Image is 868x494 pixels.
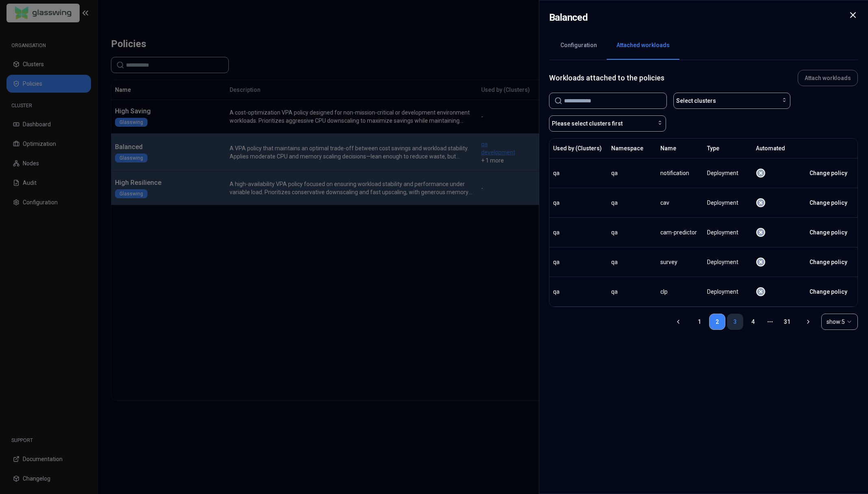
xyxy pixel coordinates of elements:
[553,199,604,207] div: qa
[611,258,653,266] div: qa
[707,258,738,266] span: Deployment
[707,169,738,177] span: Deployment
[709,314,725,330] a: 2
[707,199,738,207] span: Deployment
[551,31,607,60] button: Configuration
[727,314,743,330] a: 3
[803,254,854,270] button: Change policy
[691,314,795,330] nav: pagination
[803,224,854,240] button: Change policy
[552,119,623,128] span: Please select clusters first
[607,31,679,60] button: Attached workloads
[707,140,719,156] button: Type
[553,288,604,296] div: qa
[756,140,785,156] button: Automated
[660,140,676,156] button: Name
[611,228,653,236] div: qa
[553,258,604,266] div: qa
[660,288,668,296] span: clp
[676,97,716,105] span: Select clusters
[691,314,707,330] a: 1
[707,288,738,296] span: Deployment
[660,228,697,236] span: cam-predictor
[611,199,653,207] div: qa
[611,140,643,156] button: Namespace
[673,93,790,109] button: Select clusters
[553,140,602,156] button: Used by (Clusters)
[553,169,604,177] div: qa
[611,288,653,296] div: qa
[803,284,854,300] button: Change policy
[660,258,677,266] span: survey
[549,72,664,84] h1: Workloads attached to the policies
[745,314,761,330] a: 4
[803,165,854,181] button: Change policy
[549,115,666,132] button: Please select clusters first
[611,169,653,177] div: qa
[660,169,689,177] span: notification
[553,228,604,236] div: qa
[549,10,588,25] h2: Balanced
[779,314,795,330] a: 31
[803,195,854,211] button: Change policy
[707,228,738,236] span: Deployment
[660,199,669,207] span: cav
